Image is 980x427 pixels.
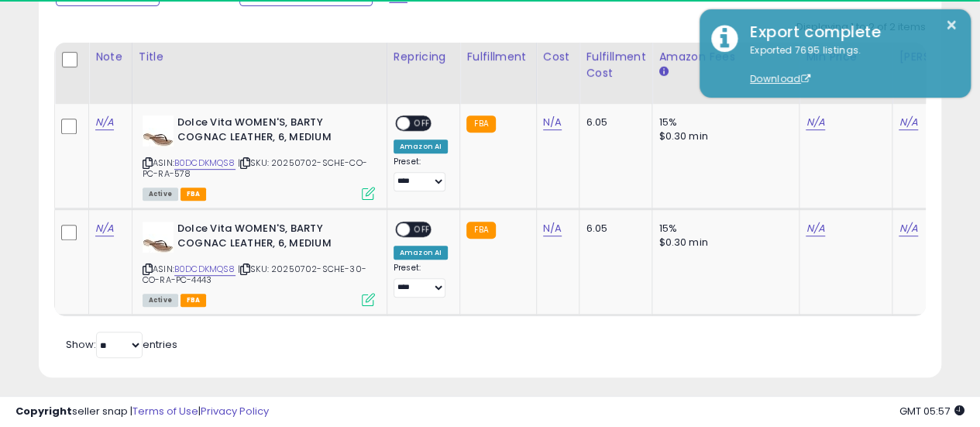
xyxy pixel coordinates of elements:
div: 6.05 [586,222,640,236]
a: N/A [806,115,824,130]
div: 6.05 [586,115,640,129]
a: N/A [899,115,917,130]
a: B0DCDKMQS8 [174,157,236,170]
div: Export complete [738,21,959,43]
img: 31w-7mPKJPL._SL40_.jpg [143,222,174,253]
div: Preset: [394,263,448,298]
span: FBA [181,294,207,307]
div: $0.30 min [658,129,787,143]
a: N/A [95,221,114,236]
button: × [945,15,958,35]
div: Note [95,49,126,65]
a: Privacy Policy [201,404,269,418]
span: All listings currently available for purchase on Amazon [143,294,178,307]
div: Cost [543,49,573,65]
img: 31w-7mPKJPL._SL40_.jpg [143,115,174,146]
div: Preset: [394,157,448,191]
div: 15% [658,115,787,129]
small: FBA [466,222,495,239]
span: 2025-08-15 05:57 GMT [899,404,965,418]
span: All listings currently available for purchase on Amazon [143,188,178,201]
span: | SKU: 20250702-SCHE-CO-PC-RA-578 [143,157,367,180]
div: Amazon AI [394,246,448,260]
div: Fulfillment Cost [586,49,645,81]
div: seller snap | | [15,405,269,419]
a: N/A [806,221,824,236]
div: Exported 7695 listings. [738,43,959,87]
small: FBA [466,115,495,133]
a: B0DCDKMQS8 [174,263,236,276]
div: ASIN: [143,115,375,198]
span: FBA [181,188,207,201]
b: Dolce Vita WOMEN'S, BARTY COGNAC LEATHER, 6, MEDIUM [177,222,366,254]
a: Terms of Use [132,404,198,418]
div: Amazon Fees [658,49,793,65]
b: Dolce Vita WOMEN'S, BARTY COGNAC LEATHER, 6, MEDIUM [177,115,366,148]
a: Download [750,72,810,85]
small: Amazon Fees. [658,65,668,79]
div: $0.30 min [658,236,787,250]
div: Amazon AI [394,139,448,153]
span: OFF [410,223,435,236]
strong: Copyright [15,404,72,418]
a: N/A [543,115,562,130]
div: Fulfillment [466,49,529,65]
div: Title [139,49,380,65]
span: Show: entries [66,337,177,352]
div: ASIN: [143,222,375,305]
div: Repricing [394,49,453,65]
span: OFF [410,117,435,130]
div: 15% [658,222,787,236]
a: N/A [899,221,917,236]
a: N/A [543,221,562,236]
span: | SKU: 20250702-SCHE-30-CO-RA-PC-4443 [143,263,366,286]
a: N/A [95,115,114,130]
